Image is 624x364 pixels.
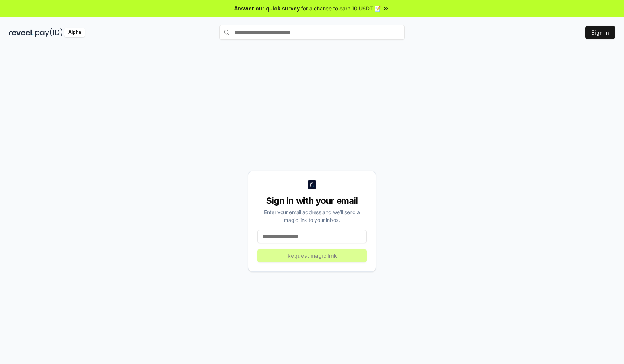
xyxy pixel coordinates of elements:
[234,4,300,12] span: Answer our quick survey
[35,28,63,37] img: pay_id
[9,28,34,37] img: reveel_dark
[257,208,367,224] div: Enter your email address and we’ll send a magic link to your inbox.
[64,28,85,37] div: Alpha
[585,26,615,39] button: Sign In
[301,4,381,12] span: for a chance to earn 10 USDT 📝
[308,180,316,189] img: logo_small
[257,195,367,207] div: Sign in with your email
